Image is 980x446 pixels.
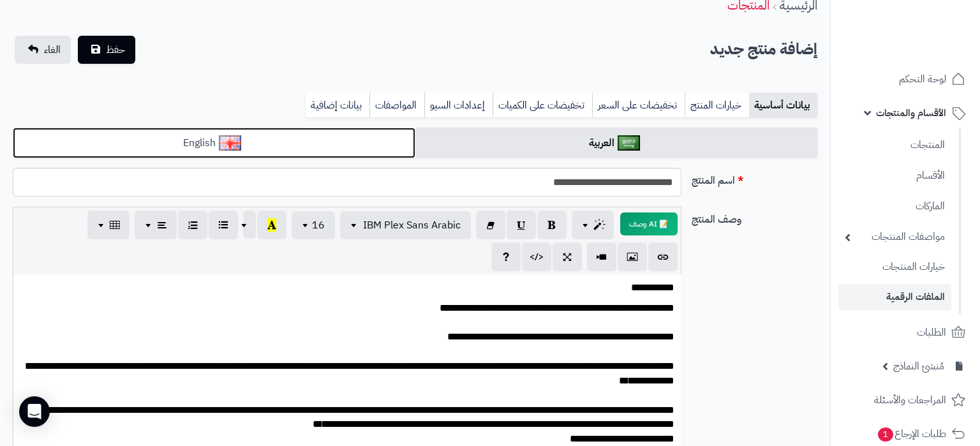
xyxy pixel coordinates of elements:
[620,212,678,235] button: 📝 AI وصف
[893,357,944,375] span: مُنشئ النماذج
[13,128,415,159] a: English
[19,396,50,427] div: Open Intercom Messenger
[838,162,951,190] a: الأقسام
[340,211,471,239] button: IBM Plex Sans Arabic
[363,218,461,233] span: IBM Plex Sans Arabic
[44,42,61,57] span: الغاء
[424,93,493,118] a: إعدادات السيو
[749,93,817,118] a: بيانات أساسية
[78,36,135,64] button: حفظ
[687,207,822,227] label: وصف المنتج
[592,93,685,118] a: تخفيضات على السعر
[876,104,946,122] span: الأقسام والمنتجات
[306,93,369,118] a: بيانات إضافية
[838,284,951,310] a: الملفات الرقمية
[685,93,749,118] a: خيارات المنتج
[369,93,424,118] a: المواصفات
[874,391,946,409] span: المراجعات والأسئلة
[106,42,125,57] span: حفظ
[838,385,972,415] a: المراجعات والأسئلة
[415,128,818,159] a: العربية
[312,218,325,233] span: 16
[219,135,241,151] img: English
[838,193,951,220] a: الماركات
[618,135,640,151] img: العربية
[838,64,972,94] a: لوحة التحكم
[877,425,946,443] span: طلبات الإرجاع
[15,36,71,64] a: الغاء
[710,36,817,63] h2: إضافة منتج جديد
[838,131,951,159] a: المنتجات
[838,253,951,281] a: خيارات المنتجات
[899,70,946,88] span: لوحة التحكم
[878,427,893,442] span: 1
[838,223,951,251] a: مواصفات المنتجات
[292,211,335,239] button: 16
[838,317,972,348] a: الطلبات
[893,34,968,61] img: logo-2.png
[917,323,946,341] span: الطلبات
[493,93,592,118] a: تخفيضات على الكميات
[687,168,822,188] label: اسم المنتج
